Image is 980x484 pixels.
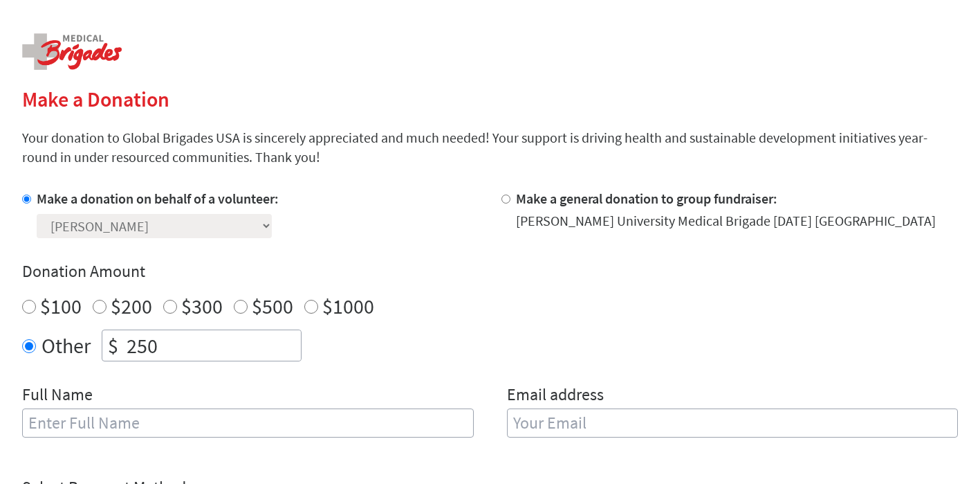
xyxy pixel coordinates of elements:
label: $200 [111,293,152,319]
label: Email address [507,384,604,409]
h4: Donation Amount [22,260,958,283]
label: Other [41,330,91,361]
label: $300 [181,293,223,319]
label: Full Name [22,384,93,409]
label: $100 [40,293,82,319]
label: $500 [252,293,293,319]
div: [PERSON_NAME] University Medical Brigade [DATE] [GEOGRAPHIC_DATA] [516,211,936,231]
p: Your donation to Global Brigades USA is sincerely appreciated and much needed! Your support is dr... [22,128,958,167]
input: Enter Amount [124,330,301,361]
input: Your Email [507,409,959,438]
h2: Make a Donation [22,87,958,111]
div: $ [102,330,124,361]
label: $1000 [322,293,374,319]
label: Make a donation on behalf of a volunteer: [37,190,279,207]
input: Enter Full Name [22,409,474,438]
img: logo-medical.png [22,33,122,70]
label: Make a general donation to group fundraiser: [516,190,777,207]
